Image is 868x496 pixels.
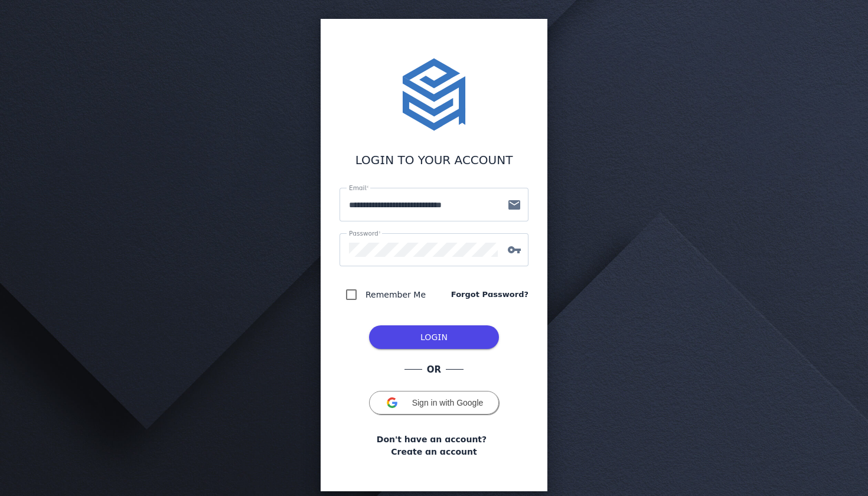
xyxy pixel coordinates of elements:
[500,243,528,257] mat-icon: vpn_key
[369,325,499,349] button: LOG IN
[420,332,448,342] span: LOGIN
[391,446,477,458] a: Create an account
[412,398,484,407] span: Sign in with Google
[422,363,446,377] span: OR
[340,151,528,169] div: LOGIN TO YOUR ACCOUNT
[500,198,528,212] mat-icon: mail
[363,288,426,302] label: Remember Me
[369,391,499,415] button: Sign in with Google
[349,184,366,191] mat-label: Email
[451,289,528,301] a: Forgot Password?
[349,230,378,237] mat-label: Password
[396,57,472,132] img: stacktome.svg
[377,433,487,446] span: Don't have an account?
